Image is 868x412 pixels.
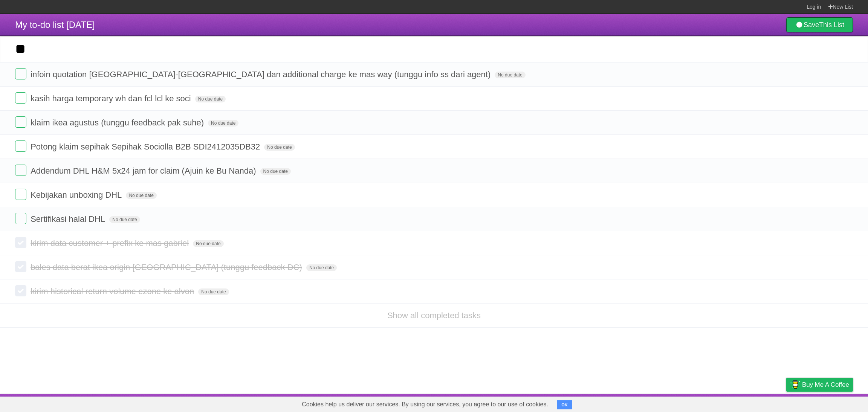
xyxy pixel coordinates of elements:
[15,165,26,176] label: Done
[495,72,525,78] span: No due date
[126,192,156,199] span: No due date
[786,17,853,32] a: SaveThis List
[31,214,107,224] span: Sertifikasi halal DHL
[15,92,26,104] label: Done
[15,213,26,224] label: Done
[31,262,304,272] span: bales data berat ikea origin [GEOGRAPHIC_DATA] (tunggu feedback DC)
[195,96,226,102] span: No due date
[15,237,26,248] label: Done
[15,189,26,200] label: Done
[208,120,238,127] span: No due date
[31,142,262,151] span: Potong klaim sepihak Sepihak Sociolla B2B SDI2412035DB32
[776,396,796,410] a: Privacy
[751,396,767,410] a: Terms
[31,287,196,296] span: kirim historical return volume ezone ke alvon
[15,285,26,296] label: Done
[31,70,492,79] span: infoin quotation [GEOGRAPHIC_DATA]-[GEOGRAPHIC_DATA] dan additional charge ke mas way (tunggu inf...
[15,140,26,152] label: Done
[31,118,206,127] span: klaim ikea agustus (tunggu feedback pak suhe)
[711,396,741,410] a: Developers
[31,238,191,248] span: kirim data customer + prefix ke mas gabriel
[15,20,95,30] span: My to-do list [DATE]
[109,216,140,223] span: No due date
[686,396,702,410] a: About
[802,378,849,391] span: Buy me a coffee
[260,168,291,175] span: No due date
[294,397,556,412] span: Cookies help us deliver our services. By using our services, you agree to our use of cookies.
[819,21,844,29] b: This List
[805,396,853,410] a: Suggest a feature
[557,400,572,409] button: OK
[786,378,853,392] a: Buy me a coffee
[387,311,481,320] a: Show all completed tasks
[15,116,26,128] label: Done
[198,288,229,295] span: No due date
[31,94,193,103] span: kasih harga temporary wh dan fcl lcl ke soci
[15,68,26,79] label: Done
[31,190,124,200] span: Kebijakan unboxing DHL
[790,378,800,391] img: Buy me a coffee
[15,261,26,272] label: Done
[306,264,337,271] span: No due date
[193,240,223,247] span: No due date
[31,166,258,175] span: Addendum DHL H&M 5x24 jam for claim (Ajuin ke Bu Nanda)
[264,144,295,151] span: No due date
